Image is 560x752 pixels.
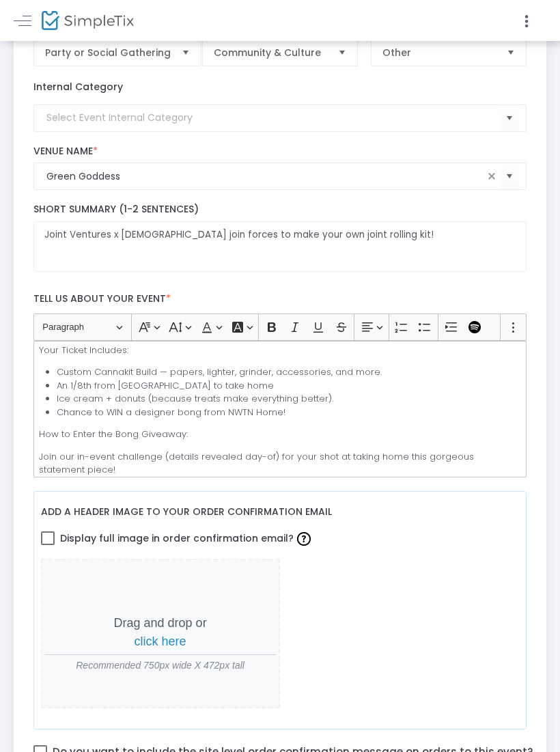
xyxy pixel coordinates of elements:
[135,635,186,648] span: click here
[500,163,519,191] button: Select
[33,145,527,158] label: Venue Name
[33,314,527,341] div: Editor toolbar
[39,344,520,357] p: Your Ticket Includes:
[39,428,520,441] p: How to Enter the Bong Giveaway:
[45,46,171,59] span: Party or Social Gathering
[297,532,311,546] img: question-mark
[500,104,519,132] button: Select
[33,202,199,216] span: Short Summary (1-2 Sentences)
[382,46,496,59] span: Other
[45,614,276,651] p: Drag and drop or
[46,169,484,184] input: Select Venue
[33,80,123,94] label: Internal Category
[45,658,276,673] span: Recommended 750px wide X 472px tall
[214,46,327,59] span: Community & Culture
[333,40,352,66] button: Select
[33,341,527,477] div: Rich Text Editor, main
[57,392,520,406] li: Ice cream + donuts (because treats make everything better).
[27,286,533,314] label: Tell us about your event
[501,40,520,66] button: Select
[60,527,314,550] span: Display full image in order confirmation email?
[41,499,332,527] label: Add a header image to your order confirmation email
[484,168,500,184] span: clear
[57,379,520,393] li: An 1/8th from [GEOGRAPHIC_DATA] to take home
[57,365,520,379] li: Custom Cannakit Build — papers, lighter, grinder, accessories, and more.
[57,406,520,419] li: Chance to WIN a designer bong from NWTN Home!
[46,111,501,125] input: Select Event Internal Category
[42,319,113,335] span: Paragraph
[39,450,520,477] p: Join our in-event challenge (details revealed day-of) for your shot at taking home this gorgeous ...
[36,317,128,338] button: Paragraph
[176,40,195,66] button: Select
